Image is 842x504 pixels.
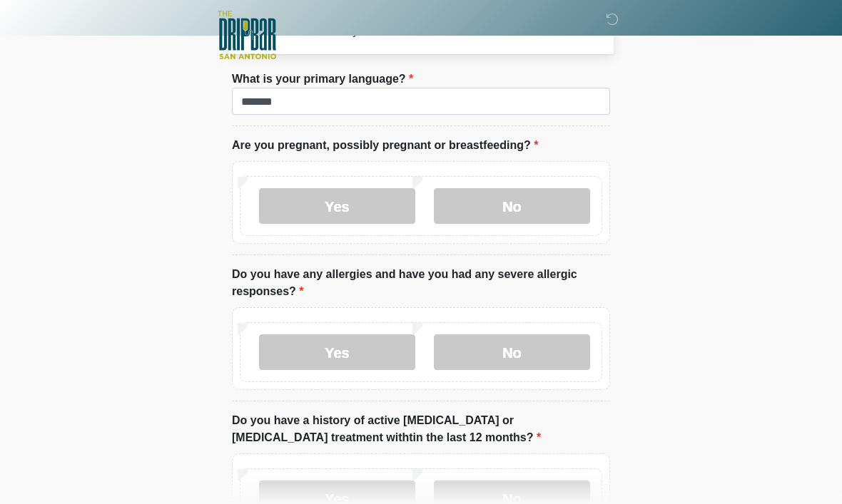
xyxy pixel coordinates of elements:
img: The DRIPBaR - San Antonio Fossil Creek Logo [218,11,276,61]
label: No [434,334,590,370]
label: Yes [259,188,415,224]
label: Are you pregnant, possibly pregnant or breastfeeding? [232,137,538,154]
label: Do you have any allergies and have you had any severe allergic responses? [232,266,610,300]
label: Yes [259,334,415,370]
label: Do you have a history of active [MEDICAL_DATA] or [MEDICAL_DATA] treatment withtin the last 12 mo... [232,412,610,446]
label: What is your primary language? [232,71,413,88]
label: No [434,188,590,224]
